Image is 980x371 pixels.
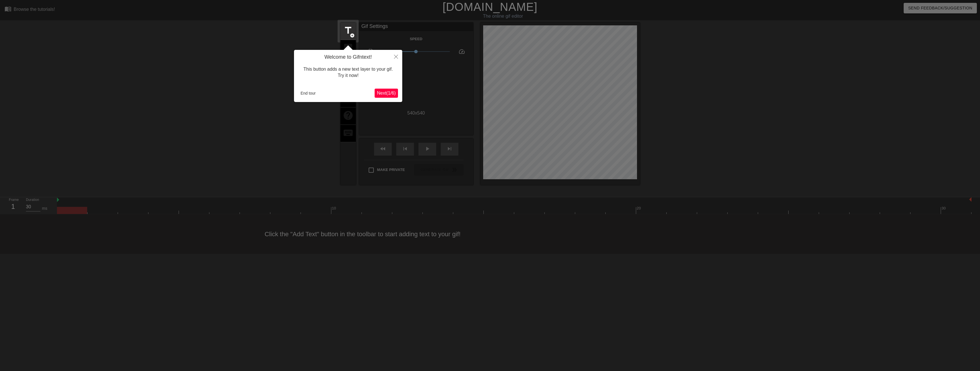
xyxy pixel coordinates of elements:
[298,54,398,60] h4: Welcome to Gifntext!
[298,89,318,97] button: End tour
[298,60,398,85] div: This button adds a new text layer to your gif. Try it now!
[390,50,402,63] button: Close
[375,89,398,98] button: Next
[377,91,396,95] span: Next ( 1 / 6 )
